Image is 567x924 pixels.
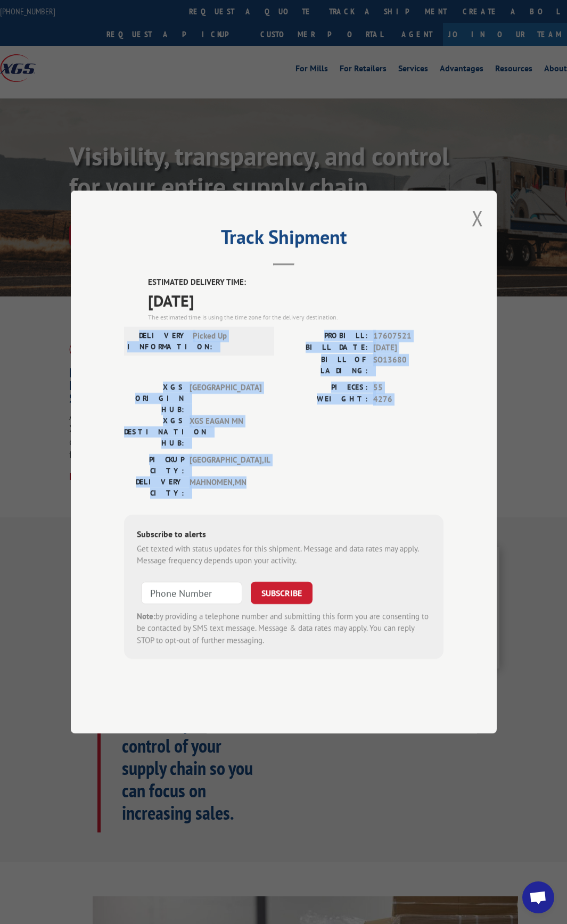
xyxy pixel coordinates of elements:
label: ESTIMATED DELIVERY TIME: [148,276,443,288]
label: DELIVERY CITY: [124,476,184,499]
label: BILL DATE: [284,342,368,354]
span: XGS EAGAN MN [190,415,261,449]
div: Get texted with status updates for this shipment. Message and data rates may apply. Message frequ... [137,543,431,567]
input: Phone Number [141,582,242,604]
button: SUBSCRIBE [251,582,313,604]
span: Picked Up [193,330,265,352]
label: DELIVERY INFORMATION: [127,330,187,352]
span: [GEOGRAPHIC_DATA] [190,382,261,415]
span: SO13680 [373,354,443,376]
span: [DATE] [373,342,443,354]
label: XGS DESTINATION HUB: [124,415,184,449]
div: by providing a telephone number and submitting this form you are consenting to be contacted by SM... [137,610,431,647]
span: 17607521 [373,330,443,342]
span: [GEOGRAPHIC_DATA] , IL [190,454,261,476]
span: 4276 [373,393,443,406]
span: [DATE] [148,288,443,312]
h2: Track Shipment [124,229,443,250]
strong: Note: [137,611,155,621]
div: Open chat [522,881,554,913]
label: BILL OF LADING: [284,354,368,376]
div: Subscribe to alerts [137,527,431,543]
span: MAHNOMEN , MN [190,476,261,499]
label: PIECES: [284,382,368,394]
label: PICKUP CITY: [124,454,184,476]
label: PROBILL: [284,330,368,342]
div: The estimated time is using the time zone for the delivery destination. [148,312,443,322]
button: Close modal [472,204,483,232]
label: WEIGHT: [284,393,368,406]
span: 55 [373,382,443,394]
label: XGS ORIGIN HUB: [124,382,184,415]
